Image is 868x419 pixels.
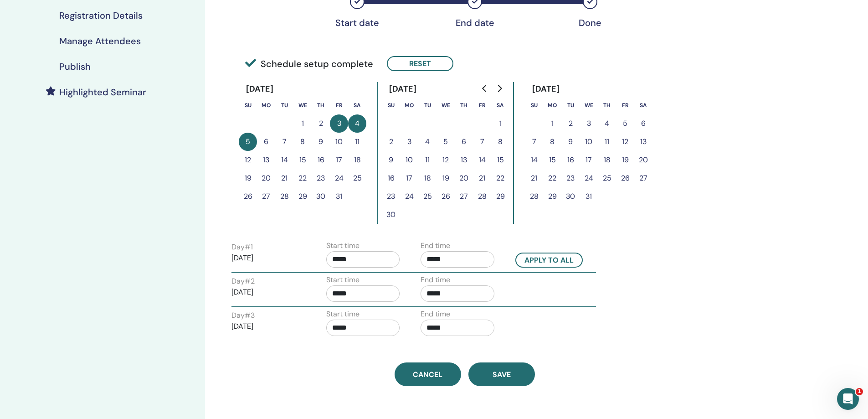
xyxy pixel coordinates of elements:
[561,114,580,133] button: 2
[231,276,255,287] label: Day # 2
[348,133,366,151] button: 11
[580,133,598,151] button: 10
[326,274,360,285] label: Start time
[382,169,400,187] button: 16
[257,96,275,114] th: Monday
[598,133,616,151] button: 11
[525,82,567,96] div: [DATE]
[239,96,257,114] th: Sunday
[580,114,598,133] button: 3
[561,96,580,114] th: Tuesday
[616,96,634,114] th: Friday
[59,61,91,72] h4: Publish
[387,56,453,71] button: Reset
[437,151,455,169] button: 12
[515,253,583,268] button: Apply to all
[543,133,561,151] button: 8
[455,169,473,187] button: 20
[418,96,437,114] th: Tuesday
[293,133,312,151] button: 8
[257,187,275,206] button: 27
[348,114,366,133] button: 4
[491,96,509,114] th: Saturday
[543,169,561,187] button: 22
[275,169,293,187] button: 21
[293,151,312,169] button: 15
[543,114,561,133] button: 1
[382,133,400,151] button: 2
[598,151,616,169] button: 18
[455,96,473,114] th: Thursday
[293,187,312,206] button: 29
[275,151,293,169] button: 14
[330,151,348,169] button: 17
[59,36,141,47] h4: Manage Attendees
[348,151,366,169] button: 18
[634,114,652,133] button: 6
[580,187,598,206] button: 31
[492,79,507,98] button: Go to next month
[616,169,634,187] button: 26
[421,274,450,285] label: End time
[275,96,293,114] th: Tuesday
[239,169,257,187] button: 19
[491,133,509,151] button: 8
[473,151,491,169] button: 14
[59,87,146,98] h4: Highlighted Seminar
[473,133,491,151] button: 7
[400,96,418,114] th: Monday
[400,151,418,169] button: 10
[382,96,400,114] th: Sunday
[634,151,652,169] button: 20
[231,253,305,264] p: [DATE]
[580,169,598,187] button: 24
[473,96,491,114] th: Friday
[293,96,312,114] th: Wednesday
[330,96,348,114] th: Friday
[561,133,580,151] button: 9
[616,133,634,151] button: 12
[348,96,366,114] th: Saturday
[634,96,652,114] th: Saturday
[561,151,580,169] button: 16
[239,151,257,169] button: 12
[231,242,253,253] label: Day # 1
[400,187,418,206] button: 24
[491,114,509,133] button: 1
[330,114,348,133] button: 3
[525,96,543,114] th: Sunday
[239,187,257,206] button: 26
[455,187,473,206] button: 27
[418,169,437,187] button: 18
[437,187,455,206] button: 26
[59,10,143,21] h4: Registration Details
[421,309,450,320] label: End time
[312,169,330,187] button: 23
[245,57,373,71] span: Schedule setup complete
[491,187,509,206] button: 29
[382,82,424,96] div: [DATE]
[525,169,543,187] button: 21
[634,169,652,187] button: 27
[598,96,616,114] th: Thursday
[326,309,360,320] label: Start time
[382,187,400,206] button: 23
[275,133,293,151] button: 7
[382,151,400,169] button: 9
[491,169,509,187] button: 22
[257,133,275,151] button: 6
[473,169,491,187] button: 21
[239,82,281,96] div: [DATE]
[275,187,293,206] button: 28
[413,370,442,379] span: Cancel
[452,17,498,28] div: End date
[293,169,312,187] button: 22
[543,187,561,206] button: 29
[543,151,561,169] button: 15
[312,187,330,206] button: 30
[231,321,305,332] p: [DATE]
[493,370,511,379] span: Save
[231,287,305,298] p: [DATE]
[525,133,543,151] button: 7
[580,151,598,169] button: 17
